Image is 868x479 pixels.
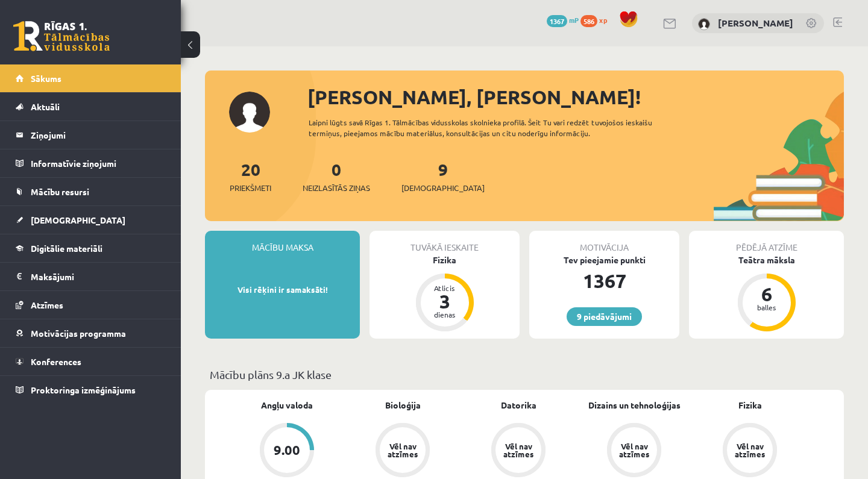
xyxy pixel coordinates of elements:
a: 9[DEMOGRAPHIC_DATA] [401,158,485,194]
a: Bioloģija [385,399,421,412]
a: [DEMOGRAPHIC_DATA] [16,206,166,234]
div: Vēl nav atzīmes [502,442,535,458]
div: 1367 [529,266,679,295]
span: Motivācijas programma [31,328,126,339]
legend: Informatīvie ziņojumi [31,149,166,177]
span: mP [569,15,579,25]
div: Vēl nav atzīmes [617,442,651,458]
legend: Ziņojumi [31,121,166,149]
span: 586 [580,15,597,27]
a: Konferences [16,348,166,375]
div: Motivācija [529,231,679,254]
span: Proktoringa izmēģinājums [31,384,136,395]
p: Visi rēķini ir samaksāti! [211,284,354,296]
a: Fizika Atlicis 3 dienas [370,254,520,333]
span: Neizlasītās ziņas [303,182,370,194]
a: Fizika [738,399,762,412]
a: [PERSON_NAME] [718,17,793,29]
span: [DEMOGRAPHIC_DATA] [401,182,485,194]
a: 1367 mP [547,15,579,25]
div: Atlicis [427,284,463,292]
span: Digitālie materiāli [31,243,102,254]
div: 9.00 [274,443,300,457]
a: 586 xp [580,15,613,25]
a: Digitālie materiāli [16,234,166,262]
a: Angļu valoda [261,399,313,412]
legend: Maksājumi [31,263,166,290]
span: Konferences [31,356,81,367]
div: dienas [427,311,463,318]
span: 1367 [547,15,567,27]
span: [DEMOGRAPHIC_DATA] [31,214,125,225]
span: xp [599,15,607,25]
p: Mācību plāns 9.a JK klase [210,366,839,383]
div: [PERSON_NAME], [PERSON_NAME]! [307,83,844,111]
a: Sākums [16,64,166,92]
a: Atzīmes [16,291,166,319]
a: 0Neizlasītās ziņas [303,158,370,194]
a: Informatīvie ziņojumi [16,149,166,177]
a: Mācību resursi [16,178,166,205]
img: Izabella Bebre [698,18,710,30]
span: Mācību resursi [31,186,89,197]
span: Priekšmeti [230,182,271,194]
a: Rīgas 1. Tālmācības vidusskola [13,21,110,51]
div: Teātra māksla [689,254,844,266]
div: Laipni lūgts savā Rīgas 1. Tālmācības vidusskolas skolnieka profilā. Šeit Tu vari redzēt tuvojošo... [309,117,692,139]
div: Pēdējā atzīme [689,231,844,254]
a: Dizains un tehnoloģijas [588,399,681,412]
a: Proktoringa izmēģinājums [16,376,166,404]
a: Maksājumi [16,263,166,290]
a: 20Priekšmeti [230,158,271,194]
div: Vēl nav atzīmes [733,442,767,458]
div: Vēl nav atzīmes [386,442,420,458]
a: Teātra māksla 6 balles [689,254,844,333]
span: Aktuāli [31,101,60,112]
div: Tuvākā ieskaite [370,231,520,254]
span: Atzīmes [31,299,63,310]
div: Fizika [370,254,520,266]
span: Sākums [31,73,61,84]
a: Ziņojumi [16,121,166,149]
div: balles [749,304,785,311]
a: Motivācijas programma [16,319,166,347]
div: Tev pieejamie punkti [529,254,679,266]
div: Mācību maksa [205,231,360,254]
a: 9 piedāvājumi [567,307,642,326]
div: 6 [749,284,785,304]
a: Datorika [501,399,536,412]
div: 3 [427,292,463,311]
a: Aktuāli [16,93,166,121]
